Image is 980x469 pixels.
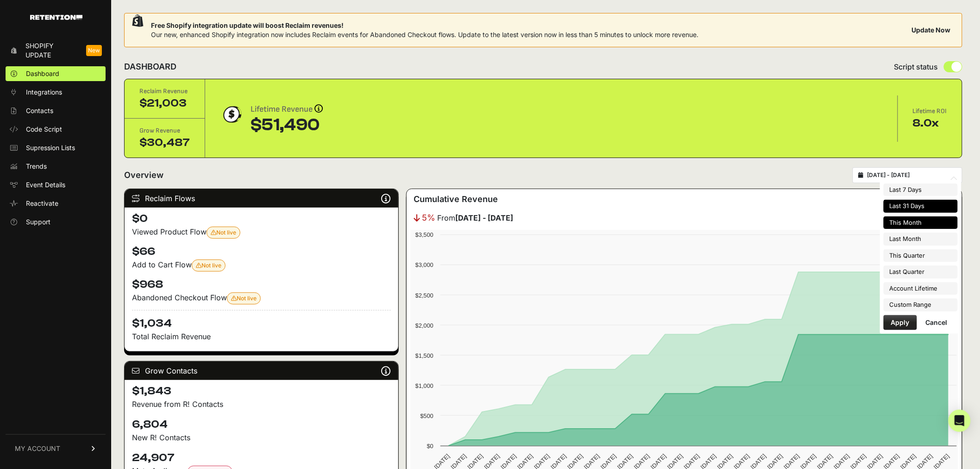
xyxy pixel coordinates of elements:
div: Grow Contacts [125,361,398,380]
a: Integrations [6,85,106,100]
span: Trends [26,162,47,171]
a: Supression Lists [6,140,106,155]
text: $2,000 [415,322,433,329]
div: Lifetime Revenue [251,103,323,116]
a: MY ACCOUNT [6,434,106,463]
li: Last Month [884,233,958,246]
span: Our new, enhanced Shopify integration now includes Reclaim events for Abandoned Checkout flows. U... [151,31,698,38]
h4: 6,804 [132,417,391,432]
p: New R! Contacts [132,432,391,443]
li: This Quarter [884,249,958,262]
span: Not live [211,229,236,236]
text: $3,000 [415,261,433,268]
div: Reclaim Flows [125,189,398,208]
span: Script status [894,61,938,72]
span: Contacts [26,106,53,115]
span: Not live [231,295,257,302]
div: Abandoned Checkout Flow [132,292,391,304]
h4: 24,907 [132,450,391,465]
h4: $968 [132,277,391,292]
a: Contacts [6,103,106,118]
span: Supression Lists [26,143,75,152]
img: Retention.com [30,15,82,20]
div: $51,490 [251,116,323,134]
h4: $66 [132,244,391,259]
text: $2,500 [415,292,433,299]
span: Integrations [26,88,62,97]
span: MY ACCOUNT [15,444,60,453]
text: $500 [420,412,433,419]
span: Support [26,217,50,227]
div: 8.0x [913,116,947,131]
img: dollar-coin-05c43ed7efb7bc0c12610022525b4bbbb207c7efeef5aecc26f025e68dcafac9.png [220,103,243,126]
div: $30,487 [139,135,190,150]
h2: Overview [124,169,163,182]
text: $0 [427,443,433,450]
span: 5% [422,211,436,224]
span: Shopify Update [25,41,79,60]
div: Reclaim Revenue [139,87,190,96]
a: Shopify Update New [6,38,106,63]
span: From [438,212,514,223]
div: Open Intercom Messenger [949,410,971,432]
li: Last 31 Days [884,200,958,213]
div: Lifetime ROI [913,107,947,116]
a: Reactivate [6,196,106,211]
li: Last Quarter [884,266,958,279]
h2: DASHBOARD [124,60,176,73]
span: Not live [196,262,221,269]
h4: $1,843 [132,384,391,399]
div: Grow Revenue [139,126,190,135]
text: $1,000 [415,382,433,389]
span: New [86,45,102,56]
li: Last 7 Days [884,184,958,196]
span: Event Details [26,180,65,190]
div: Viewed Product Flow [132,226,391,239]
span: Reactivate [26,199,58,208]
a: Event Details [6,177,106,192]
li: This Month [884,216,958,229]
li: Custom Range [884,298,958,311]
button: Cancel [918,315,955,330]
text: $1,500 [415,352,433,359]
button: Apply [884,315,917,330]
a: Code Script [6,122,106,137]
div: Add to Cart Flow [132,259,391,272]
span: Free Shopify integration update will boost Reclaim revenues! [151,21,698,30]
div: $21,003 [139,96,190,111]
h4: $1,034 [132,310,391,331]
a: Dashboard [6,66,106,81]
a: Trends [6,159,106,174]
strong: [DATE] - [DATE] [456,213,514,222]
li: Account Lifetime [884,282,958,295]
a: Support [6,215,106,229]
text: $3,500 [415,231,433,238]
button: Update Now [908,22,955,38]
span: Code Script [26,125,62,134]
span: Dashboard [26,69,59,78]
p: Revenue from R! Contacts [132,399,391,410]
p: Total Reclaim Revenue [132,331,391,342]
h4: $0 [132,211,391,226]
h3: Cumulative Revenue [414,193,498,206]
